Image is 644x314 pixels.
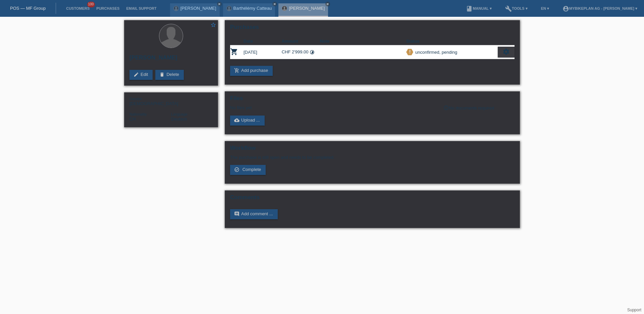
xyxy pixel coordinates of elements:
[230,95,515,105] h2: Files
[272,2,277,6] a: close
[230,145,515,155] h2: Workflow
[505,5,512,12] i: build
[230,165,266,175] a: check_circle_outline Complete
[282,45,320,59] td: CHF 2'999.00
[87,2,95,7] span: 100
[159,72,165,77] i: delete
[230,24,515,34] h2: Purchases
[230,209,278,219] a: commentAdd comment ...
[129,112,147,116] span: Nationality
[234,211,239,217] i: comment
[233,6,272,11] a: Barthélémy Catteau
[627,308,641,312] a: Support
[406,37,498,45] th: Status
[234,68,239,73] i: add_shopping_cart
[234,118,239,123] i: cloud_upload
[230,155,515,160] p: The purchase is still open and needs to be completed.
[210,22,216,28] i: star_border
[538,6,552,10] a: EN ▾
[466,5,473,12] i: book
[282,37,320,45] th: Amount
[502,6,531,10] a: buildTools ▾
[326,2,329,6] i: close
[310,50,315,55] i: Instalments (24 instalments)
[273,2,276,6] i: close
[129,96,171,106] div: [DEMOGRAPHIC_DATA]
[559,6,641,10] a: account_circleMybikeplan AG - [PERSON_NAME] ▾
[217,2,222,6] a: close
[502,48,510,55] i: settings
[129,117,136,122] span: Switzerland
[230,66,273,76] a: add_shopping_cartAdd purchase
[320,37,406,45] th: Note
[463,6,495,10] a: bookManual ▾
[413,49,457,56] div: unconfirmed, pending
[10,6,46,11] a: POS — MF Group
[133,72,139,77] i: edit
[180,6,216,11] a: [PERSON_NAME]
[129,54,213,64] h2: [PERSON_NAME]
[230,116,265,126] a: cloud_uploadUpload ...
[443,105,515,110] div: No documents required
[123,6,160,10] a: Email Support
[230,194,515,204] h2: Comments
[129,70,153,80] a: editEdit
[93,6,123,10] a: Purchases
[243,167,261,172] span: Complete
[408,49,412,54] i: priority_high
[230,105,435,110] div: No files yet
[562,5,569,12] i: account_circle
[443,105,449,110] i: info_outline
[218,2,221,6] i: close
[210,22,216,29] a: star_border
[63,6,93,10] a: Customers
[244,37,282,45] th: Date
[171,112,187,116] span: Language
[234,167,239,172] i: check_circle_outline
[129,97,142,101] span: Gender
[244,45,282,59] td: [DATE]
[325,2,330,6] a: close
[171,117,187,122] span: Deutsch
[230,48,238,56] i: POSP00027514
[289,6,325,11] a: [PERSON_NAME]
[155,70,184,80] a: deleteDelete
